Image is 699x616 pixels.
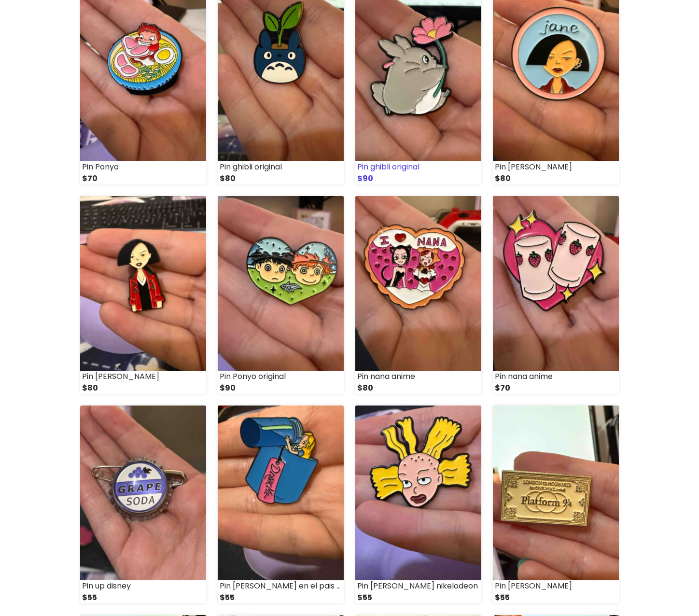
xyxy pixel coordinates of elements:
img: small_1756838921825.jpeg [493,196,619,371]
div: $80 [218,173,344,184]
img: small_1756838535984.jpeg [80,406,206,580]
img: small_1756839139898.jpeg [218,196,344,371]
a: Pin nana anime $80 [355,196,481,394]
div: $90 [355,173,481,184]
img: small_1756838290822.jpeg [355,406,481,580]
div: Pin up disney [80,580,206,592]
a: Pin nana anime $70 [493,196,619,394]
div: $90 [218,382,344,394]
img: small_1756837403050.jpeg [493,406,619,580]
div: Pin [PERSON_NAME] en el pais de las maravillas [218,580,344,592]
div: Pin [PERSON_NAME] nikelodeon [355,580,481,592]
div: Pin ghibli original [218,161,344,173]
div: $80 [355,382,481,394]
div: Pin ghibli original [355,161,481,173]
div: $80 [493,173,619,184]
div: $55 [218,592,344,603]
div: $55 [355,592,481,603]
img: small_1756838395791.jpeg [218,406,344,580]
div: $55 [493,592,619,603]
div: $70 [80,173,206,184]
a: Pin [PERSON_NAME] en el pais de las maravillas $55 [218,406,344,603]
div: $55 [80,592,206,603]
div: Pin [PERSON_NAME] [80,371,206,382]
div: $80 [80,382,206,394]
a: Pin Ponyo original $90 [218,196,344,394]
div: Pin nana anime [493,371,619,382]
a: Pin [PERSON_NAME] $55 [493,406,619,603]
a: Pin [PERSON_NAME] nikelodeon $55 [355,406,481,603]
div: Pin nana anime [355,371,481,382]
div: Pin Ponyo original [218,371,344,382]
div: Pin Ponyo [80,161,206,173]
div: Pin [PERSON_NAME] [493,580,619,592]
img: small_1756839416899.jpeg [80,196,206,371]
a: Pin up disney $55 [80,406,206,603]
div: $70 [493,382,619,394]
div: Pin [PERSON_NAME] [493,161,619,173]
a: Pin [PERSON_NAME] $80 [80,196,206,394]
img: small_1756839028442.jpeg [355,196,481,371]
